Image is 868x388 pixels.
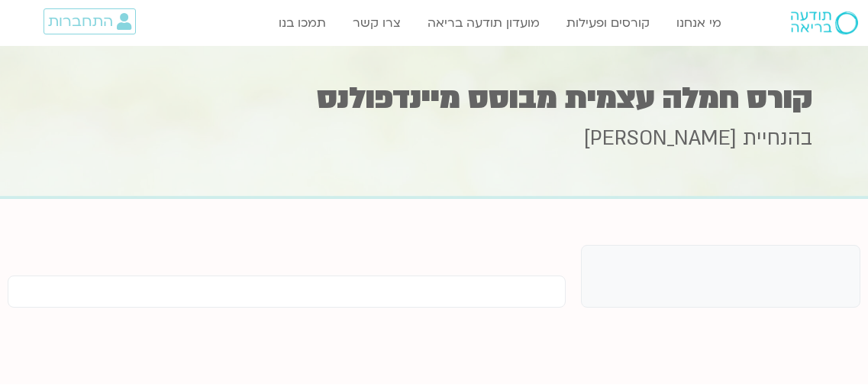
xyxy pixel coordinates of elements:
a: מועדון תודעה בריאה [420,8,547,37]
h1: קורס חמלה עצמית מבוסס מיינדפולנס [56,83,812,113]
a: צרו קשר [345,8,408,37]
a: מי אנחנו [669,8,729,37]
span: בהנחיית [743,125,812,152]
a: התחברות [44,8,136,34]
span: התחברות [48,13,113,30]
span: [PERSON_NAME] [584,125,737,152]
a: תמכו בנו [271,8,334,37]
img: תודעה בריאה [791,11,858,34]
a: קורסים ופעילות [559,8,657,37]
